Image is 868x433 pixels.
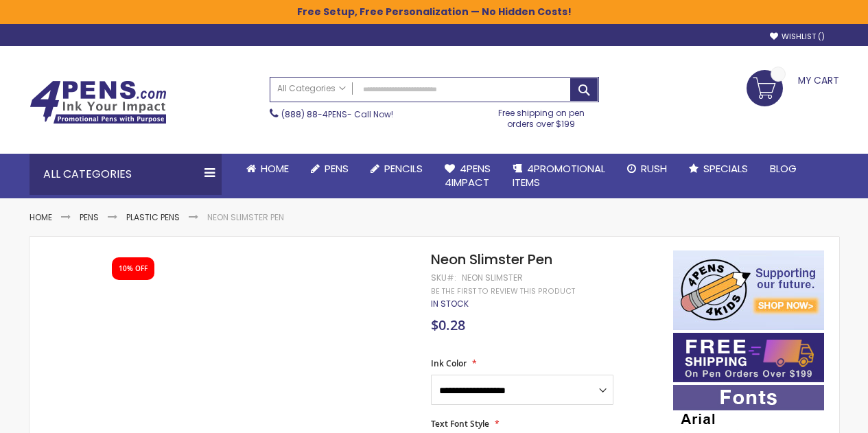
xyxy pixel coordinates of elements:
span: 4PROMOTIONAL ITEMS [513,161,605,189]
span: Specials [703,161,748,176]
a: Rush [616,154,678,184]
span: Blog [770,161,797,176]
span: $0.28 [431,316,465,334]
span: Text Font Style [431,418,489,430]
span: 4Pens 4impact [445,161,491,189]
a: 4Pens4impact [434,154,502,198]
a: All Categories [270,78,353,100]
a: Pens [80,211,99,223]
div: Free shipping on pen orders over $199 [484,102,599,130]
span: Pens [325,161,349,176]
a: Be the first to review this product [431,286,575,296]
span: Pencils [384,161,423,176]
div: Neon Slimster [462,272,523,283]
div: 10% OFF [119,264,148,274]
img: 4Pens Custom Pens and Promotional Products [30,80,167,124]
span: Rush [641,161,667,176]
div: All Categories [30,154,222,195]
span: Neon Slimster Pen [431,250,552,269]
span: - Call Now! [281,108,393,120]
a: Home [30,211,52,223]
a: Specials [678,154,759,184]
a: 4PROMOTIONALITEMS [502,154,616,198]
div: Availability [431,299,469,309]
img: Free shipping on orders over $199 [673,333,824,382]
a: Plastic Pens [126,211,180,223]
a: Wishlist [770,32,825,42]
span: Home [261,161,289,176]
a: Pencils [360,154,434,184]
a: (888) 88-4PENS [281,108,347,120]
a: Blog [759,154,808,184]
strong: SKU [431,272,456,283]
img: 4pens 4 kids [673,250,824,330]
a: Home [235,154,300,184]
span: In stock [431,298,469,309]
li: Neon Slimster Pen [207,212,284,223]
span: All Categories [277,83,346,94]
a: Pens [300,154,360,184]
span: Ink Color [431,358,467,369]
